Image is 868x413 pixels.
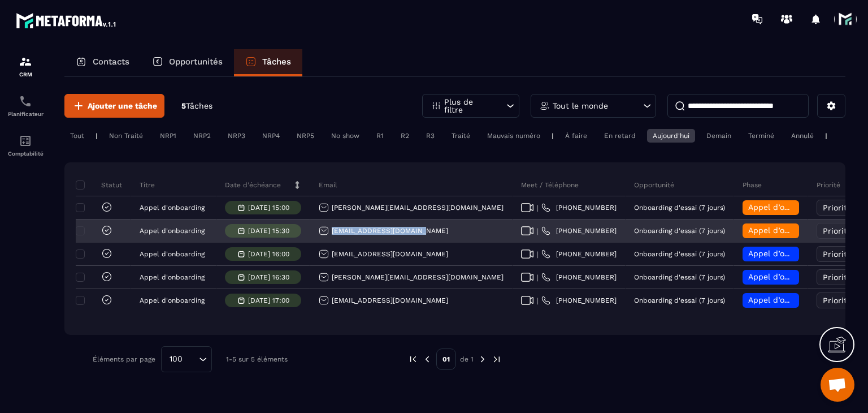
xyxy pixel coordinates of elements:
div: Traité [446,129,476,143]
div: No show [325,129,365,143]
p: de 1 [460,355,474,364]
p: Onboarding d'essai (7 jours) [634,204,725,212]
span: Priorité [823,273,852,282]
div: Demain [701,129,737,143]
a: [PHONE_NUMBER] [541,249,617,259]
img: accountant [19,134,32,148]
p: 01 [436,349,456,370]
p: Planificateur [3,111,48,117]
a: [PHONE_NUMBER] [541,273,617,282]
span: Appel d’onboarding terminée [748,203,861,212]
div: Annulé [785,129,819,143]
span: Priorité [823,226,852,235]
div: NRP4 [257,129,285,143]
span: | [537,227,539,235]
a: accountantaccountantComptabilité [3,126,48,165]
span: | [537,296,539,305]
a: Contacts [64,49,141,76]
span: | [537,273,539,282]
a: Tâches [234,49,302,76]
p: Contacts [93,57,129,67]
p: Appel d'onboarding [140,227,205,235]
span: Priorité [823,296,852,305]
div: R2 [395,129,415,143]
div: NRP1 [154,129,182,143]
p: Opportunités [169,57,223,67]
p: Tâches [262,57,291,67]
div: NRP3 [222,129,251,143]
span: Ajouter une tâche [88,100,157,111]
img: logo [16,10,118,31]
div: Aujourd'hui [647,129,695,143]
span: Appel d’onboarding planifié [748,272,855,281]
img: next [492,354,502,364]
p: | [96,132,98,140]
span: | [537,204,539,212]
input: Search for option [186,353,196,365]
p: [DATE] 16:00 [248,250,289,258]
p: Onboarding d'essai (7 jours) [634,227,725,235]
p: [DATE] 17:00 [248,296,289,304]
p: Appel d'onboarding [140,296,205,304]
a: formationformationCRM [3,46,48,86]
span: Appel d’onboarding terminée [748,226,861,235]
div: Tout [64,129,90,143]
p: Onboarding d'essai (7 jours) [634,296,725,304]
img: scheduler [19,94,32,108]
img: formation [19,55,32,68]
span: Priorité [823,203,852,212]
p: Onboarding d'essai (7 jours) [634,250,725,258]
p: [DATE] 15:00 [248,204,289,212]
span: 100 [166,353,186,365]
div: Non Traité [103,129,149,143]
p: Plus de filtre [444,98,494,114]
p: | [552,132,554,140]
p: Email [319,180,337,190]
img: prev [408,354,418,364]
div: NRP2 [188,129,216,143]
p: Titre [140,180,155,190]
p: Appel d'onboarding [140,250,205,258]
p: [DATE] 16:30 [248,273,289,281]
p: Appel d'onboarding [140,204,205,212]
p: Onboarding d'essai (7 jours) [634,273,725,281]
p: 1-5 sur 5 éléments [226,355,288,363]
span: | [537,250,539,259]
a: [PHONE_NUMBER] [541,203,617,212]
div: R3 [420,129,440,143]
div: Terminé [743,129,780,143]
p: Appel d'onboarding [140,273,205,281]
img: next [478,354,488,364]
div: À faire [559,129,593,143]
a: schedulerschedulerPlanificateur [3,86,48,126]
p: Opportunité [634,180,674,190]
p: | [825,132,827,140]
p: Comptabilité [3,150,48,157]
a: Ouvrir le chat [821,368,854,402]
div: En retard [598,129,641,143]
p: Date d’échéance [225,180,281,190]
span: Appel d’onboarding planifié [748,295,855,304]
a: [PHONE_NUMBER] [541,296,617,305]
button: Ajouter une tâche [64,94,164,118]
a: [PHONE_NUMBER] [541,226,617,235]
p: Meet / Téléphone [521,180,579,190]
div: R1 [371,129,389,143]
span: Tâches [186,101,212,110]
p: Statut [79,180,122,190]
div: Mauvais numéro [481,129,546,143]
span: Priorité [823,249,852,259]
p: Phase [743,180,762,190]
div: Search for option [161,346,212,372]
p: [DATE] 15:30 [248,227,289,235]
a: Opportunités [141,49,234,76]
p: Priorité [817,180,840,190]
p: 5 [181,101,212,111]
p: Tout le monde [553,102,608,110]
span: Appel d’onboarding planifié [748,249,855,258]
img: prev [422,354,432,364]
p: CRM [3,71,48,78]
p: Éléments par page [93,355,155,363]
div: NRP5 [291,129,320,143]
